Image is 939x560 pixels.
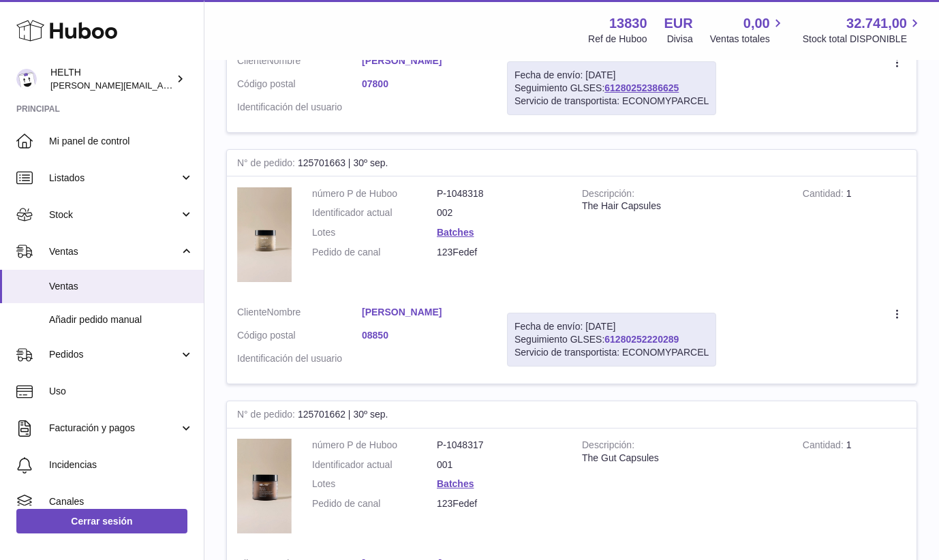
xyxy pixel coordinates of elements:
[437,206,561,219] dd: 002
[710,33,786,46] span: Ventas totales
[49,348,179,361] span: Pedidos
[588,33,647,46] div: Ref de Huboo
[362,78,487,91] a: 07800
[312,246,437,259] dt: Pedido de canal
[49,172,179,185] span: Listados
[437,187,561,200] dd: P-1048318
[803,188,846,202] strong: Cantidad
[312,478,437,491] dt: Lotes
[362,306,487,319] a: [PERSON_NAME]
[803,33,923,46] span: Stock total DISPONIBLE
[437,497,561,510] dd: 123Fedef
[664,14,693,33] strong: EUR
[237,306,362,322] dt: Nombre
[50,80,273,91] span: [PERSON_NAME][EMAIL_ADDRESS][DOMAIN_NAME]
[49,208,179,221] span: Stock
[507,313,716,367] div: Seguimiento GLSES:
[803,14,923,46] a: 32.741,00 Stock total DISPONIBLE
[50,66,173,92] div: HELTH
[49,280,194,293] span: Ventas
[49,245,179,258] span: Ventas
[237,409,298,423] strong: N° de pedido
[49,495,194,508] span: Canales
[667,33,693,46] div: Divisa
[604,334,679,345] a: 61280252220289
[582,200,782,213] div: The Hair Capsules
[514,69,709,82] div: Fecha de envío: [DATE]
[514,95,709,108] div: Servicio de transportista: ECONOMYPARCEL
[237,101,362,114] dt: Identificación del usuario
[437,246,561,259] dd: 123Fedef
[743,14,770,33] span: 0,00
[237,329,362,345] dt: Código postal
[362,55,487,67] a: [PERSON_NAME]
[582,452,782,465] div: The Gut Capsules
[312,458,437,471] dt: Identificador actual
[49,313,194,326] span: Añadir pedido manual
[792,177,917,296] td: 1
[237,352,362,365] dt: Identificación del usuario
[237,55,267,66] span: Cliente
[237,157,298,172] strong: N° de pedido
[49,458,194,471] span: Incidencias
[312,187,437,200] dt: número P de Huboo
[49,422,179,435] span: Facturación y pagos
[312,206,437,219] dt: Identificador actual
[312,226,437,239] dt: Lotes
[49,135,194,148] span: Mi panel de control
[792,429,917,548] td: 1
[49,385,194,398] span: Uso
[710,14,786,46] a: 0,00 Ventas totales
[803,439,846,454] strong: Cantidad
[312,497,437,510] dt: Pedido de canal
[514,320,709,333] div: Fecha de envío: [DATE]
[227,401,917,429] div: 125701662 | 30º sep.
[362,329,487,342] a: 08850
[237,55,362,71] dt: Nombre
[227,150,917,177] div: 125701663 | 30º sep.
[582,439,634,454] strong: Descripción
[604,82,679,93] a: 61280252386625
[237,78,362,94] dt: Código postal
[514,346,709,359] div: Servicio de transportista: ECONOMYPARCEL
[437,439,561,452] dd: P-1048317
[16,509,187,533] a: Cerrar sesión
[846,14,907,33] span: 32.741,00
[312,439,437,452] dt: número P de Huboo
[16,69,37,89] img: laura@helth.com
[582,188,634,202] strong: Descripción
[237,307,267,317] span: Cliente
[609,14,647,33] strong: 13830
[437,458,561,471] dd: 001
[507,61,716,115] div: Seguimiento GLSES:
[237,439,292,534] img: 138301756999477.png
[437,227,474,238] a: Batches
[437,478,474,489] a: Batches
[237,187,292,282] img: 138301756999431.png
